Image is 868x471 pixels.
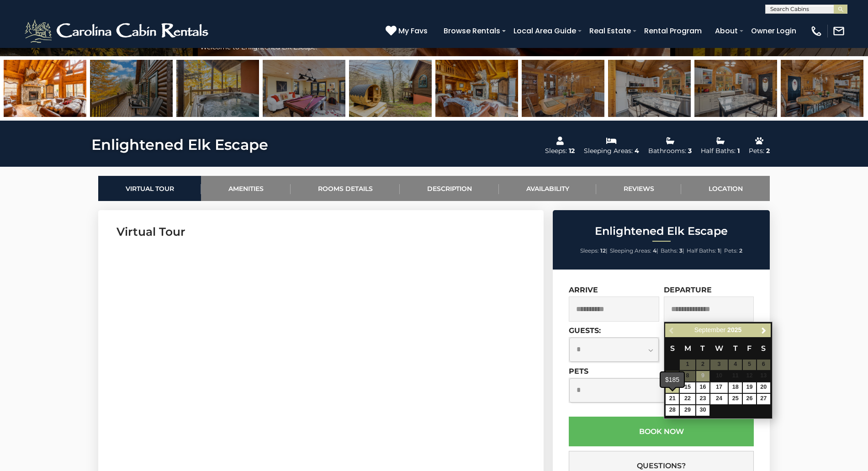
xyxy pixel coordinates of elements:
[684,344,691,353] span: Monday
[670,344,675,353] span: Sunday
[694,326,725,333] span: September
[729,394,742,404] a: 25
[580,247,599,254] span: Sleeps:
[386,25,430,37] a: My Favs
[569,417,754,446] button: Book Now
[718,247,720,254] strong: 1
[98,176,201,201] a: Virtual Tour
[600,247,606,254] strong: 12
[729,382,742,393] a: 18
[661,247,678,254] span: Baths:
[580,245,608,257] li: |
[263,60,345,117] img: 163279273
[743,382,756,393] a: 19
[781,60,863,117] img: 163279279
[700,344,705,353] span: Tuesday
[680,405,695,416] a: 29
[666,405,679,416] a: 28
[522,60,604,117] img: 163279276
[710,371,728,381] span: 10
[694,60,777,117] img: 163279278
[729,371,742,381] span: 11
[23,17,212,45] img: White-1-2.png
[349,60,432,117] img: 164433089
[596,176,681,201] a: Reviews
[661,372,684,387] div: $185
[653,247,656,254] strong: 4
[746,23,801,39] a: Owner Login
[201,176,291,201] a: Amenities
[733,344,738,353] span: Thursday
[569,326,601,335] label: Guests:
[509,23,581,39] a: Local Area Guide
[640,23,706,39] a: Rental Program
[724,247,738,254] span: Pets:
[696,405,709,416] a: 30
[743,371,756,381] span: 12
[760,327,767,334] span: Next
[710,23,742,39] a: About
[739,247,742,254] strong: 2
[761,344,766,353] span: Saturday
[743,394,756,404] a: 26
[499,176,596,201] a: Availability
[90,60,173,117] img: 163279299
[664,286,712,294] label: Departure
[608,60,691,117] img: 163279277
[439,23,505,39] a: Browse Rentals
[585,23,635,39] a: Real Estate
[679,247,683,254] strong: 3
[610,245,658,257] li: |
[757,394,770,404] a: 27
[569,286,598,294] label: Arrive
[116,224,525,240] h3: Virtual Tour
[810,25,823,37] img: phone-regular-white.png
[696,371,709,381] span: 9
[398,25,428,37] span: My Favs
[687,247,716,254] span: Half Baths:
[435,60,518,117] img: 164433090
[400,176,499,201] a: Description
[832,25,845,37] img: mail-regular-white.png
[681,176,770,201] a: Location
[680,382,695,393] a: 15
[687,245,722,257] li: |
[710,394,728,404] a: 24
[696,394,709,404] a: 23
[727,326,741,333] span: 2025
[747,344,752,353] span: Friday
[666,394,679,404] a: 21
[757,382,770,393] a: 20
[680,394,695,404] a: 22
[715,344,723,353] span: Wednesday
[176,60,259,117] img: 163279272
[758,325,770,336] a: Next
[710,382,728,393] a: 17
[696,382,709,393] a: 16
[555,225,767,237] h2: Enlightened Elk Escape
[291,176,400,201] a: Rooms Details
[610,247,651,254] span: Sleeping Areas:
[569,367,588,376] label: Pets
[4,60,86,117] img: 164433091
[661,245,684,257] li: |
